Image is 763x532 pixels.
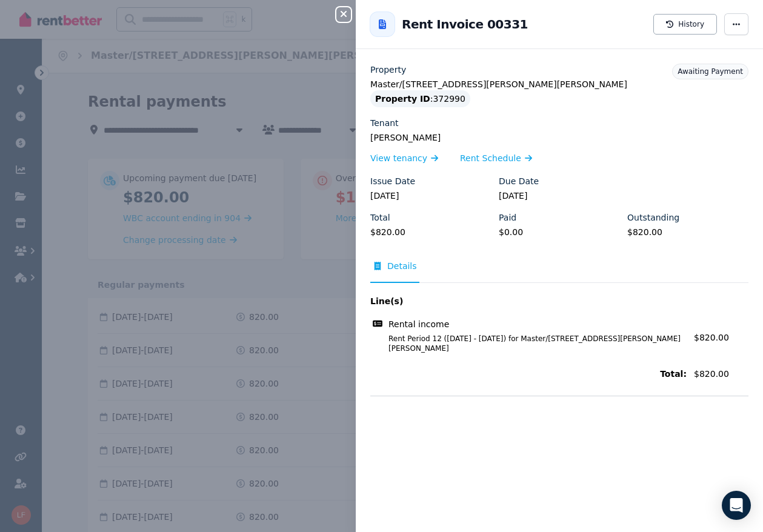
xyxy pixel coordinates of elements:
span: Details [387,260,417,272]
label: Paid [499,211,516,224]
span: Rent Schedule [460,152,521,164]
label: Outstanding [627,211,679,224]
label: Issue Date [370,175,415,187]
span: Rental income [388,318,449,330]
span: Line(s) [370,295,687,307]
span: $820.00 [694,368,748,380]
legend: [DATE] [499,190,620,202]
div: : 372990 [370,90,470,107]
label: Due Date [499,175,539,187]
span: $820.00 [694,333,729,342]
legend: [DATE] [370,190,491,202]
button: History [653,14,717,35]
span: Property ID [375,93,430,105]
span: Total: [370,368,687,380]
legend: Master/[STREET_ADDRESS][PERSON_NAME][PERSON_NAME] [370,78,748,90]
span: Awaiting Payment [678,67,743,76]
a: View tenancy [370,152,438,164]
label: Tenant [370,117,399,129]
span: View tenancy [370,152,427,164]
nav: Tabs [370,260,748,283]
legend: [PERSON_NAME] [370,131,748,144]
div: Open Intercom Messenger [722,491,751,520]
legend: $0.00 [499,226,620,238]
a: Rent Schedule [460,152,532,164]
legend: $820.00 [627,226,748,238]
span: Rent Period 12 ([DATE] - [DATE]) for Master/[STREET_ADDRESS][PERSON_NAME][PERSON_NAME] [374,334,687,353]
label: Total [370,211,390,224]
h2: Rent Invoice 00331 [402,16,528,33]
label: Property [370,64,406,76]
legend: $820.00 [370,226,491,238]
